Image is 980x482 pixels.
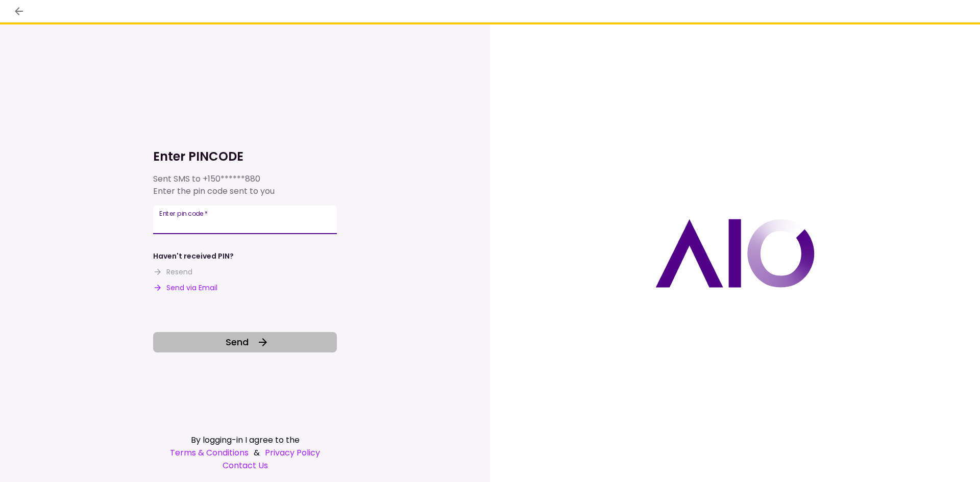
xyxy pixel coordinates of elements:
a: Contact Us [153,459,337,472]
a: Terms & Conditions [170,446,249,459]
span: Send [226,335,249,349]
img: AIO logo [655,219,815,288]
div: By logging-in I agree to the [153,434,337,446]
div: Haven't received PIN? [153,251,234,262]
a: Privacy Policy [265,446,320,459]
div: & [153,446,337,459]
button: Send via Email [153,283,217,293]
label: Enter pin code [159,209,208,218]
h1: Enter PINCODE [153,148,337,165]
div: Sent SMS to Enter the pin code sent to you [153,173,337,197]
button: Send [153,332,337,352]
button: back [10,3,28,20]
button: Resend [153,267,192,277]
